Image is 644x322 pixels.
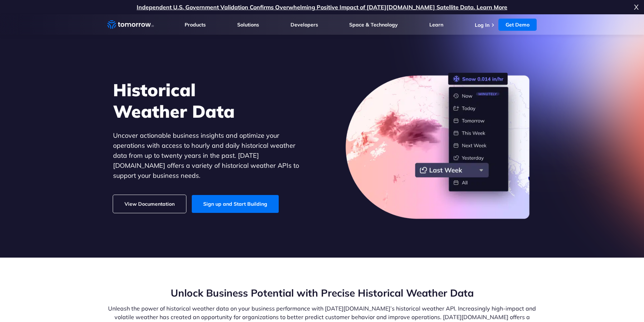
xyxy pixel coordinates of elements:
[137,4,507,11] a: Independent U.S. Government Validation Confirms Overwhelming Positive Impact of [DATE][DOMAIN_NAM...
[346,73,531,219] img: historical-weather-data.png.webp
[237,21,259,28] a: Solutions
[291,21,318,28] a: Developers
[113,131,310,181] p: Uncover actionable business insights and optimize your operations with access to hourly and daily...
[475,22,489,28] a: Log In
[429,21,443,28] a: Learn
[107,286,537,300] h2: Unlock Business Potential with Precise Historical Weather Data
[498,19,537,31] a: Get Demo
[349,21,398,28] a: Space & Technology
[113,79,310,122] h1: Historical Weather Data
[185,21,206,28] a: Products
[107,19,154,30] a: Home link
[113,195,186,213] a: View Documentation
[192,195,279,213] a: Sign up and Start Building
